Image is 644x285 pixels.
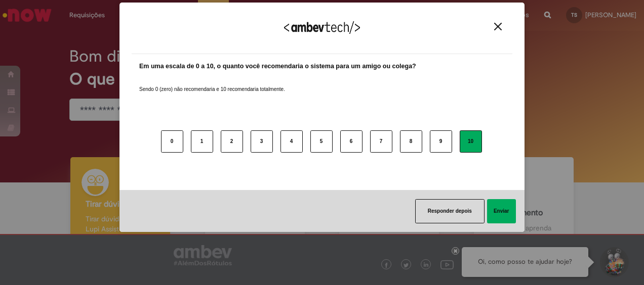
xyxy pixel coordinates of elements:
[139,74,285,93] label: Sendo 0 (zero) não recomendaria e 10 recomendaria totalmente.
[191,130,213,153] button: 1
[221,130,243,153] button: 2
[310,130,333,153] button: 5
[340,130,363,153] button: 6
[370,130,392,153] button: 7
[400,130,422,153] button: 8
[491,22,505,31] button: Close
[280,130,303,153] button: 4
[430,130,452,153] button: 9
[494,23,502,30] img: Close
[284,21,360,34] img: Logo Ambevtech
[251,130,273,153] button: 3
[139,62,416,71] label: Em uma escala de 0 a 10, o quanto você recomendaria o sistema para um amigo ou colega?
[161,130,183,153] button: 0
[460,130,482,153] button: 10
[415,199,485,223] button: Responder depois
[487,199,516,223] button: Enviar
